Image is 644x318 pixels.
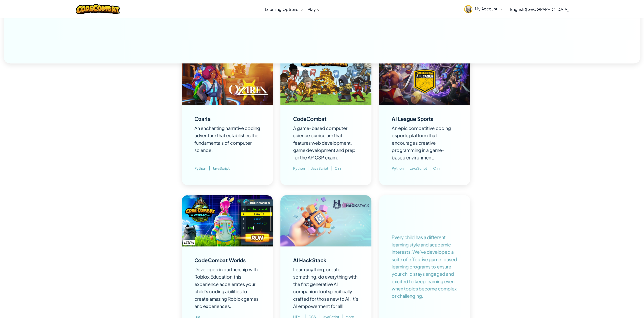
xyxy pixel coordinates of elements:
span: A game-based computer science curriculum that features web development, game development and prep... [293,125,355,160]
a: Play [305,2,323,16]
span: Developed in partnership with Roblox Education,this experience accelerates your child’s coding ab... [194,266,258,309]
span: Play [308,7,316,12]
img: avatar [464,5,472,13]
a: My Account [462,1,505,17]
img: Image to illustrate AI League Sports [379,54,470,105]
a: Learning Options [262,2,305,16]
span: JavaScript [407,166,430,170]
span: Python [194,166,210,170]
span: My Account [475,6,502,11]
div: CodeCombat Worlds [194,257,246,263]
div: Ozaria [194,116,211,121]
span: An epic competitive coding esports platform that encourages creative programming in a game-based ... [392,125,451,160]
img: Image to illustrate CodeCombat [280,54,371,105]
span: Python [392,166,407,170]
div: CodeCombat [293,116,326,121]
a: English ([GEOGRAPHIC_DATA]) [508,2,572,16]
span: JavaScript [210,166,230,170]
div: AI League Sports [392,116,433,121]
span: English ([GEOGRAPHIC_DATA]) [510,7,570,12]
div: AI HackStack [293,257,326,263]
img: CodeCombat logo [76,4,120,14]
span: Learning Options [265,7,298,12]
span: An enchanting narrative coding adventure that establishes the fundamentals of computer science. [194,125,260,153]
span: C++ [331,166,341,170]
img: Image to illustrate AI HackStack [280,195,371,247]
img: Image to illustrate Ozaria [182,54,273,105]
span: JavaScript [308,166,331,170]
span: Python [293,166,308,170]
span: C++ [430,166,440,170]
span: Learn anything, create something, do everything with the first generative AI companion tool speci... [293,266,358,309]
span: Every child has a different learning style and academic interests. We’ve developed a suite of eff... [392,234,457,299]
img: Image to illustrate CodeCombat Worlds [182,195,273,247]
